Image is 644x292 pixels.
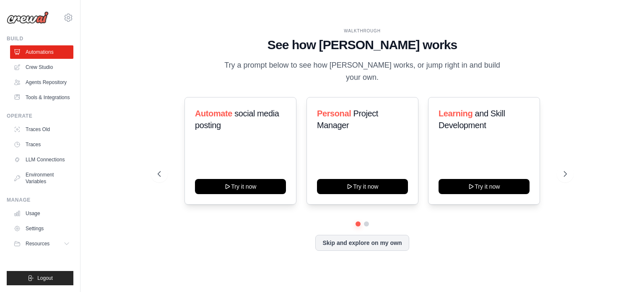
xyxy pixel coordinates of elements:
[10,76,73,89] a: Agents Repository
[158,37,567,53] h1: See how [PERSON_NAME] works
[7,197,73,203] div: Manage
[317,179,408,194] button: Try it now
[7,271,73,285] button: Logout
[10,168,73,188] a: Environment Variables
[10,237,73,250] button: Resources
[10,153,73,166] a: LLM Connections
[10,222,73,235] a: Settings
[158,28,567,34] div: WALKTHROUGH
[439,179,530,194] button: Try it now
[26,240,49,247] span: Resources
[7,113,73,119] div: Operate
[195,179,286,194] button: Try it now
[317,109,378,130] span: Project Manager
[317,109,351,118] span: Personal
[10,91,73,104] a: Tools & Integrations
[37,275,53,281] span: Logout
[439,109,473,118] span: Learning
[10,138,73,151] a: Traces
[10,207,73,220] a: Usage
[7,11,49,24] img: Logo
[10,61,73,74] a: Crew Studio
[195,109,232,118] span: Automate
[221,59,503,84] p: Try a prompt below to see how [PERSON_NAME] works, or jump right in and build your own.
[10,45,73,59] a: Automations
[195,109,279,130] span: social media posting
[10,123,73,136] a: Traces Old
[315,235,409,251] button: Skip and explore on my own
[7,35,73,42] div: Build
